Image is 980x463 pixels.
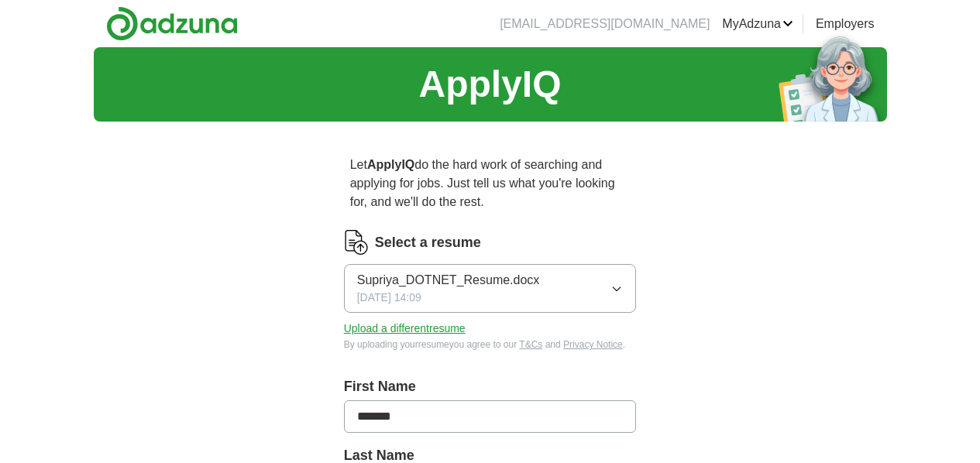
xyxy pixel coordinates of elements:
button: Upload a differentresume [344,321,466,337]
img: CV Icon [344,230,369,255]
p: Let do the hard work of searching and applying for jobs. Just tell us what you're looking for, an... [344,149,637,218]
label: Select a resume [375,232,481,253]
li: [EMAIL_ADDRESS][DOMAIN_NAME] [500,15,710,33]
label: First Name [344,376,637,397]
a: Employers [816,15,875,33]
a: Privacy Notice [563,339,623,350]
img: Adzuna logo [106,6,238,41]
span: Supriya_DOTNET_Resume.docx [357,271,540,290]
h1: ApplyIQ [418,57,561,112]
a: MyAdzuna [722,15,793,33]
button: Supriya_DOTNET_Resume.docx[DATE] 14:09 [344,264,637,313]
span: [DATE] 14:09 [357,290,421,306]
div: By uploading your resume you agree to our and . [344,338,637,352]
strong: ApplyIQ [367,158,414,171]
a: T&Cs [519,339,542,350]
